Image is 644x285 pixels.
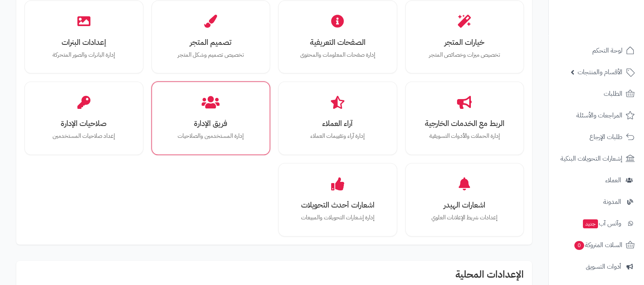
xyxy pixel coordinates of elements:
[554,149,639,168] a: إشعارات التحويلات البنكية
[166,119,256,128] h3: فريق الإدارة
[292,119,383,128] h3: آراء العملاء
[31,7,137,68] a: إعدادات البنراتإدارة البانرات والصور المتحركة
[560,153,622,164] span: إشعارات التحويلات البنكية
[31,88,137,149] a: صلاحيات الإدارةإعداد صلاحيات المستخدمين
[39,38,129,46] h3: إعدادات البنرات
[411,169,518,230] a: اشعارات الهيدرإعدادات شريط الإعلانات العلوي
[420,119,510,128] h3: الربط مع الخدمات الخارجية
[292,213,383,222] p: إدارة إشعارات التحويلات والمبيعات
[284,7,391,68] a: الصفحات التعريفيةإدارة صفحات المعلومات والمحتوى
[554,106,639,125] a: المراجعات والأسئلة
[604,88,622,99] span: الطلبات
[39,51,129,60] p: إدارة البانرات والصور المتحركة
[554,235,639,255] a: السلات المتروكة0
[158,88,264,149] a: فريق الإدارةإدارة المستخدمين والصلاحيات
[166,51,256,60] p: تخصيص تصميم وشكل المتجر
[411,88,518,149] a: الربط مع الخدمات الخارجيةإدارة الحملات والأدوات التسويقية
[554,127,639,147] a: طلبات الإرجاع
[420,213,510,222] p: إعدادات شريط الإعلانات العلوي
[166,38,256,46] h3: تصميم المتجر
[420,201,510,209] h3: اشعارات الهيدر
[420,132,510,141] p: إدارة الحملات والأدوات التسويقية
[586,261,621,272] span: أدوات التسويق
[420,38,510,46] h3: خيارات المتجر
[554,41,639,60] a: لوحة التحكم
[411,7,518,68] a: خيارات المتجرتخصيص ميزات وخصائص المتجر
[592,45,622,56] span: لوحة التحكم
[284,88,391,149] a: آراء العملاءإدارة آراء وتقييمات العملاء
[554,214,639,233] a: وآتس آبجديد
[292,201,383,209] h3: اشعارات أحدث التحويلات
[166,132,256,141] p: إدارة المستخدمين والصلاحيات
[284,169,391,230] a: اشعارات أحدث التحويلاتإدارة إشعارات التحويلات والمبيعات
[39,132,129,141] p: إعداد صلاحيات المستخدمين
[589,131,622,143] span: طلبات الإرجاع
[554,84,639,104] a: الطلبات
[292,38,383,46] h3: الصفحات التعريفية
[420,51,510,60] p: تخصيص ميزات وخصائص المتجر
[578,66,622,78] span: الأقسام والمنتجات
[574,239,622,251] span: السلات المتروكة
[576,110,622,121] span: المراجعات والأسئلة
[554,170,639,190] a: العملاء
[24,269,524,284] h2: الإعدادات المحلية
[292,51,383,60] p: إدارة صفحات المعلومات والمحتوى
[605,175,621,186] span: العملاء
[603,196,621,208] span: المدونة
[292,132,383,141] p: إدارة آراء وتقييمات العملاء
[39,119,129,128] h3: صلاحيات الإدارة
[574,241,584,250] span: 0
[583,219,598,228] span: جديد
[554,192,639,212] a: المدونة
[158,7,264,68] a: تصميم المتجرتخصيص تصميم وشكل المتجر
[582,218,621,229] span: وآتس آب
[554,257,639,276] a: أدوات التسويق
